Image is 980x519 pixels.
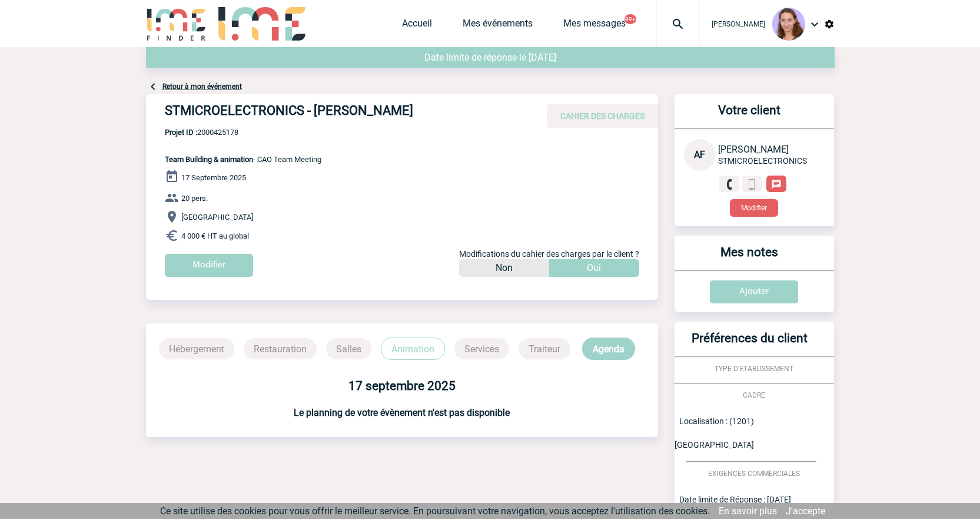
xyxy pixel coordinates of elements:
span: [GEOGRAPHIC_DATA] [181,213,253,222]
span: 2000425178 [165,128,321,137]
p: Restauration [244,338,317,359]
p: Animation [381,338,445,360]
span: Date limite de Réponse : [DATE] [679,495,791,504]
span: [PERSON_NAME] [712,20,765,28]
h4: STMICROELECTRONICS - [PERSON_NAME] [165,103,518,123]
input: Modifier [165,254,253,277]
p: Agenda [582,338,635,360]
span: AF [694,149,705,160]
a: Mes messages [563,18,626,34]
img: IME-Finder [146,7,207,41]
span: Localisation : (1201) [GEOGRAPHIC_DATA] [675,416,754,449]
span: - CAO Team Meeting [165,155,321,164]
h3: Préférences du client [679,331,820,356]
span: [PERSON_NAME] [718,144,789,155]
p: Traiteur [519,338,570,359]
span: 20 pers. [181,194,208,203]
span: CADRE [743,391,765,399]
span: Date limite de réponse le [DATE] [424,52,556,63]
span: Modifications du cahier des charges par le client ? [459,249,639,259]
p: Hébergement [159,338,234,359]
img: portable.png [746,179,757,190]
a: Mes événements [463,18,533,34]
input: Ajouter [710,280,798,303]
span: EXIGENCES COMMERCIALES [708,470,800,478]
button: Modifier [730,199,778,217]
p: Services [454,338,509,359]
span: 17 Septembre 2025 [181,173,246,182]
span: Ce site utilise des cookies pour vous offrir le meilleur service. En poursuivant votre navigation... [160,505,710,517]
span: STMICROELECTRONICS [718,156,807,166]
span: 4 000 € HT au global [181,232,249,240]
a: Retour à mon événement [162,82,242,91]
img: fixe.png [724,179,735,190]
span: TYPE D'ETABLISSEMENT [715,365,793,373]
b: 17 septembre 2025 [348,379,456,393]
span: Team Building & animation [165,155,253,164]
img: 101030-1.png [772,8,805,41]
h3: Le planning de votre évènement n'est pas disponible [146,407,658,418]
h3: Mes notes [679,245,820,270]
a: J'accepte [786,505,825,517]
p: Non [496,259,513,277]
p: Oui [587,259,601,277]
button: 99+ [624,14,636,24]
b: Projet ID : [165,128,197,137]
a: En savoir plus [719,505,777,517]
span: CAHIER DES CHARGES [560,111,645,121]
h3: Votre client [679,103,820,128]
img: chat-24-px-w.png [771,179,782,190]
p: Salles [326,338,371,359]
a: Accueil [402,18,432,34]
